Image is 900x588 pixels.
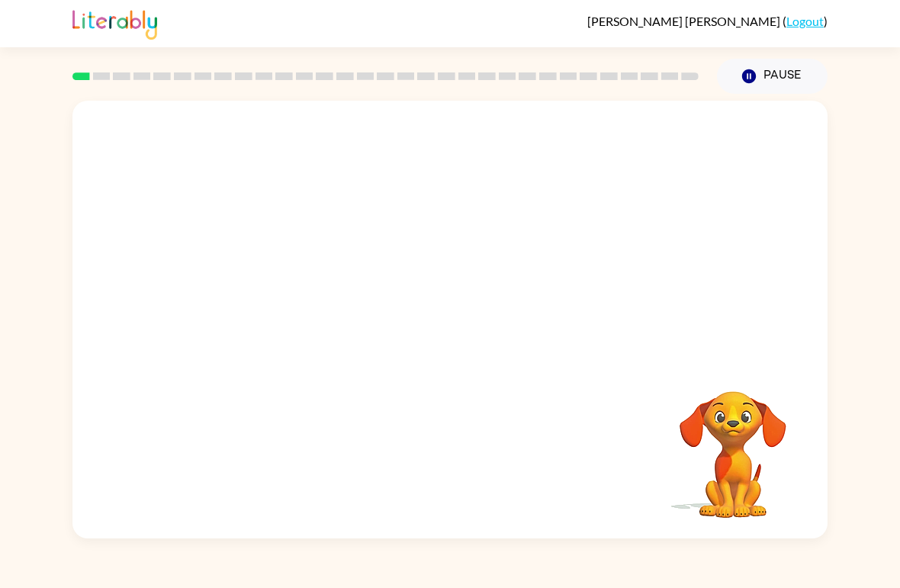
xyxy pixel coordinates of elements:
span: [PERSON_NAME] [PERSON_NAME] [587,14,783,28]
div: ( ) [587,14,828,28]
button: Pause [717,59,828,94]
img: Literably [72,6,157,40]
a: Logout [786,14,824,28]
video: Your browser must support playing .mp4 files to use Literably. Please try using another browser. [657,368,809,520]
